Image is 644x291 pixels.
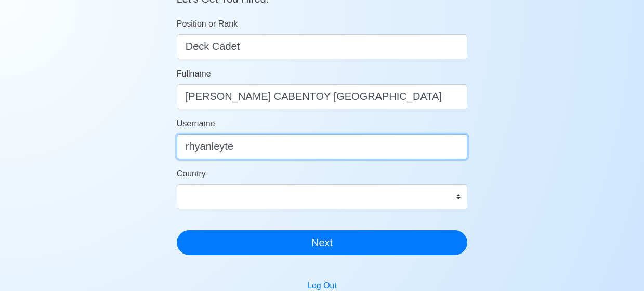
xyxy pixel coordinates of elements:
[177,119,215,128] span: Username
[177,134,468,159] input: Ex. donaldcris
[177,168,206,180] label: Country
[177,34,468,59] input: ex. 2nd Officer w/Master License
[177,19,238,28] span: Position or Rank
[177,69,211,78] span: Fullname
[177,84,468,109] input: Your Fullname
[177,230,468,255] button: Next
